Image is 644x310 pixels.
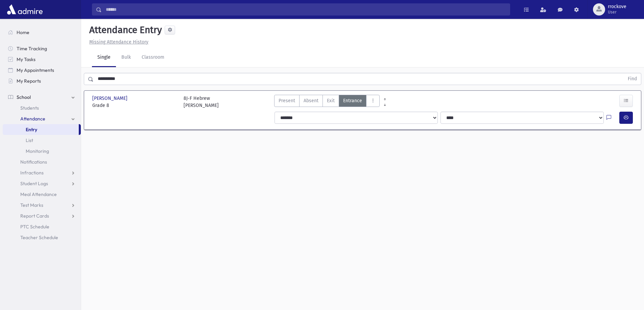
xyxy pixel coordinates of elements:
span: rrockove [608,4,626,9]
button: Find [624,73,641,85]
a: School [3,92,81,103]
a: Notifications [3,157,81,167]
a: Teacher Schedule [3,232,81,243]
span: Meal Attendance [20,191,57,197]
a: Student Logs [3,178,81,189]
span: User [608,9,626,15]
a: Entry [3,124,79,135]
span: Student Logs [20,180,48,187]
span: Attendance [20,116,45,122]
span: [PERSON_NAME] [92,95,129,102]
a: Single [92,48,116,67]
span: Present [279,97,295,104]
a: Classroom [136,48,170,67]
div: 8J-F Hebrew [PERSON_NAME] [184,95,219,109]
span: Teacher Schedule [20,234,58,241]
span: Monitoring [26,148,49,154]
span: My Tasks [17,56,35,62]
span: Students [20,105,39,111]
a: Bulk [116,48,136,67]
span: Exit [327,97,335,104]
span: School [17,94,31,100]
div: AttTypes [274,95,380,109]
a: My Tasks [3,54,81,65]
span: Entrance [343,97,362,104]
span: Notifications [20,159,47,165]
a: Time Tracking [3,43,81,54]
a: Infractions [3,167,81,178]
a: Monitoring [3,146,81,157]
span: My Reports [17,78,41,84]
span: Grade 8 [92,102,177,109]
a: My Reports [3,76,81,86]
a: Missing Attendance History [87,39,148,45]
span: My Appointments [17,67,54,73]
h5: Attendance Entry [87,24,162,36]
a: My Appointments [3,65,81,76]
span: Entry [26,126,37,133]
span: List [26,137,33,143]
u: Missing Attendance History [89,39,148,45]
a: Meal Attendance [3,189,81,200]
img: AdmirePro [5,3,44,16]
input: Search [102,3,510,16]
a: PTC Schedule [3,221,81,232]
a: List [3,135,81,146]
a: Report Cards [3,210,81,221]
a: Students [3,103,81,113]
span: Test Marks [20,202,43,208]
a: Attendance [3,113,81,124]
span: Infractions [20,170,44,176]
span: Report Cards [20,213,49,219]
span: Time Tracking [17,46,47,52]
span: Absent [304,97,318,104]
span: PTC Schedule [20,224,49,230]
span: Home [17,29,29,35]
a: Home [3,27,81,38]
a: Test Marks [3,200,81,210]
